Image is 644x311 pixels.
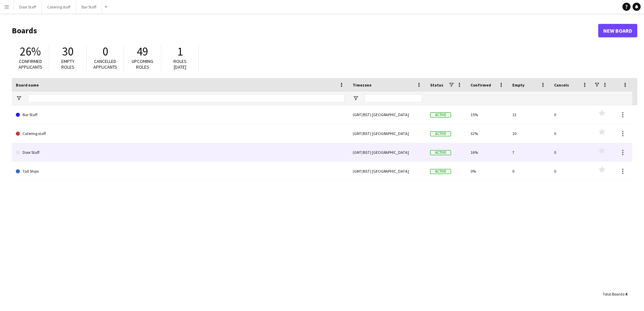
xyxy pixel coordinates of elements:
[16,105,345,124] a: Bar Staff
[349,105,426,124] div: (GMT/BST) [GEOGRAPHIC_DATA]
[93,58,117,70] span: Cancelled applicants
[603,287,627,301] div: :
[550,162,592,180] div: 0
[430,82,443,88] span: Status
[550,143,592,162] div: 0
[349,124,426,143] div: (GMT/BST) [GEOGRAPHIC_DATA]
[16,124,345,143] a: Catering staff
[349,143,426,162] div: (GMT/BST) [GEOGRAPHIC_DATA]
[132,58,153,70] span: Upcoming roles
[28,94,345,102] input: Board name Filter Input
[16,162,345,181] a: Tall Ships
[466,105,508,124] div: 15%
[508,124,550,143] div: 10
[353,82,372,88] span: Timezone
[508,105,550,124] div: 13
[177,44,183,59] span: 1
[20,44,41,59] span: 26%
[430,131,451,136] span: Active
[61,58,74,70] span: Empty roles
[137,44,148,59] span: 49
[466,124,508,143] div: 32%
[353,95,359,101] button: Open Filter Menu
[598,24,637,37] a: New Board
[550,124,592,143] div: 0
[554,82,569,88] span: Cancels
[16,143,345,162] a: Door Staff
[16,82,39,88] span: Board name
[14,0,42,13] button: Door Staff
[512,82,524,88] span: Empty
[76,0,102,13] button: Bar Staff
[430,112,451,117] span: Active
[365,94,422,102] input: Timezone Filter Input
[508,162,550,180] div: 0
[466,143,508,162] div: 16%
[173,58,187,70] span: Roles [DATE]
[16,95,22,101] button: Open Filter Menu
[625,291,627,297] span: 4
[349,162,426,180] div: (GMT/BST) [GEOGRAPHIC_DATA]
[471,82,491,88] span: Confirmed
[102,44,108,59] span: 0
[430,169,451,174] span: Active
[19,58,42,70] span: Confirmed applicants
[430,150,451,155] span: Active
[12,26,598,36] h1: Boards
[508,143,550,162] div: 7
[603,291,624,297] span: Total Boards
[466,162,508,180] div: 0%
[42,0,76,13] button: Catering staff
[62,44,73,59] span: 30
[550,105,592,124] div: 0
